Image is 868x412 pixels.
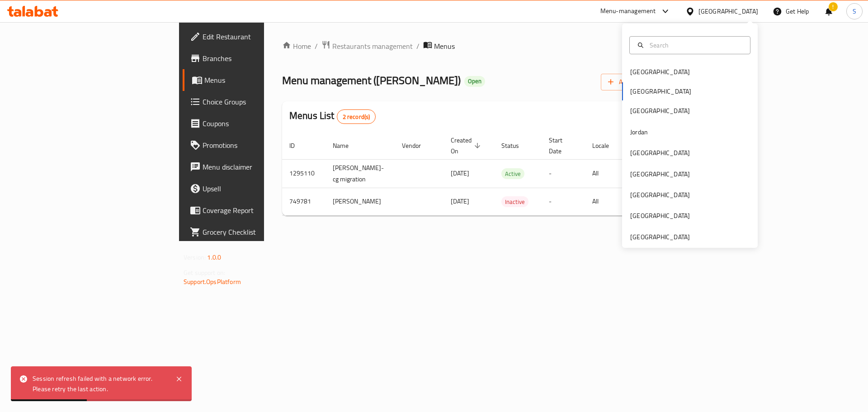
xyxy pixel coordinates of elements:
span: Menu management ( [PERSON_NAME] ) [282,70,461,90]
span: Status [501,140,531,151]
a: Menus [183,69,324,91]
div: [GEOGRAPHIC_DATA] [698,6,758,16]
li: / [416,41,420,52]
div: Total records count [337,109,376,124]
span: 2 record(s) [337,113,376,121]
td: - [542,188,585,215]
div: [GEOGRAPHIC_DATA] [630,169,690,179]
span: ID [289,140,307,151]
a: Coverage Report [183,199,324,221]
span: [DATE] [451,195,469,207]
span: Edit Restaurant [203,31,317,42]
span: Version: [184,251,206,263]
a: Edit Restaurant [183,26,324,47]
table: enhanced table [282,132,733,216]
div: [GEOGRAPHIC_DATA] [630,211,690,221]
span: Menus [434,41,455,52]
button: Add New Menu [601,74,671,90]
div: [GEOGRAPHIC_DATA] [630,190,690,200]
span: Upsell [203,183,317,194]
td: [PERSON_NAME] [325,188,395,215]
div: Session refresh failed with a network error. Please retry the last action. [33,374,166,394]
input: Search [646,40,745,50]
div: Open [464,76,485,87]
td: - [542,159,585,188]
a: Promotions [183,134,324,156]
div: [GEOGRAPHIC_DATA] [630,106,690,116]
nav: breadcrumb [282,40,671,52]
div: Active [501,168,524,179]
a: Restaurants management [321,40,413,52]
span: Inactive [501,197,528,207]
span: Start Date [549,135,574,156]
span: Created On [451,135,483,156]
td: All [585,188,632,215]
td: All [585,159,632,188]
span: Choice Groups [203,96,317,107]
a: Menu disclaimer [183,156,324,178]
span: Promotions [203,140,317,151]
a: Upsell [183,178,324,199]
div: Menu-management [600,6,656,17]
span: Restaurants management [332,41,413,52]
span: Menus [204,75,317,85]
span: S [853,6,856,16]
span: Grocery Checklist [203,227,317,237]
span: Coupons [203,118,317,129]
span: Menu disclaimer [203,161,317,172]
span: Vendor [402,140,433,151]
div: [GEOGRAPHIC_DATA] [630,148,690,158]
span: Locale [592,140,621,151]
div: Jordan [630,127,648,137]
span: Get support on: [184,267,225,279]
a: Support.OpsPlatform [184,276,241,288]
span: Add New Menu [608,76,664,88]
span: 1.0.0 [207,251,221,263]
span: [DATE] [451,167,469,179]
span: Name [333,140,360,151]
a: Grocery Checklist [183,221,324,243]
span: Open [464,77,485,85]
a: Coupons [183,113,324,134]
h2: Menus List [289,109,376,124]
span: Branches [203,53,317,64]
span: Coverage Report [203,205,317,216]
span: Active [501,169,524,179]
div: [GEOGRAPHIC_DATA] [630,232,690,242]
a: Branches [183,47,324,69]
td: [PERSON_NAME]-cg migration [325,159,395,188]
a: Choice Groups [183,91,324,113]
div: [GEOGRAPHIC_DATA] [630,67,690,77]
